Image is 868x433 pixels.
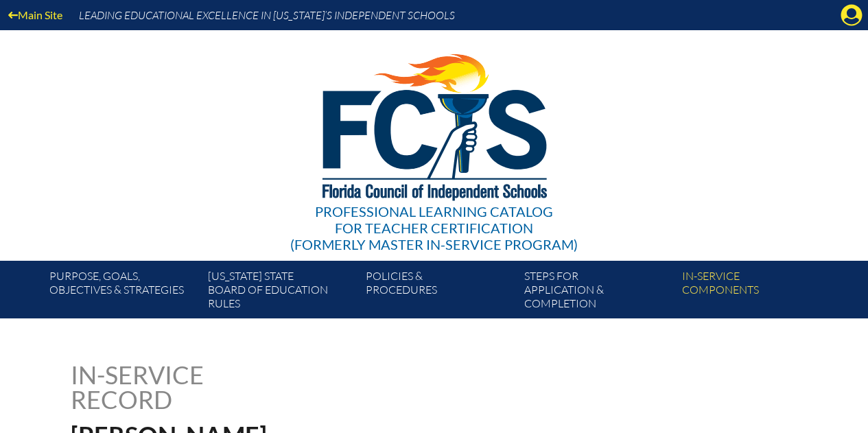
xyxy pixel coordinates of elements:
a: Professional Learning Catalog for Teacher Certification(formerly Master In-service Program) [285,27,583,255]
div: Professional Learning Catalog (formerly Master In-service Program) [290,203,578,253]
a: Policies &Procedures [360,266,518,318]
a: Purpose, goals,objectives & strategies [44,266,202,318]
a: In-servicecomponents [677,266,834,318]
svg: Manage account [841,4,863,26]
a: Main Site [3,5,68,24]
a: [US_STATE] StateBoard of Education rules [202,266,360,318]
img: FCISlogo221.eps [292,30,576,218]
a: Steps forapplication & completion [519,266,677,318]
h1: In-service record [71,362,347,412]
span: for Teacher Certification [335,220,533,236]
